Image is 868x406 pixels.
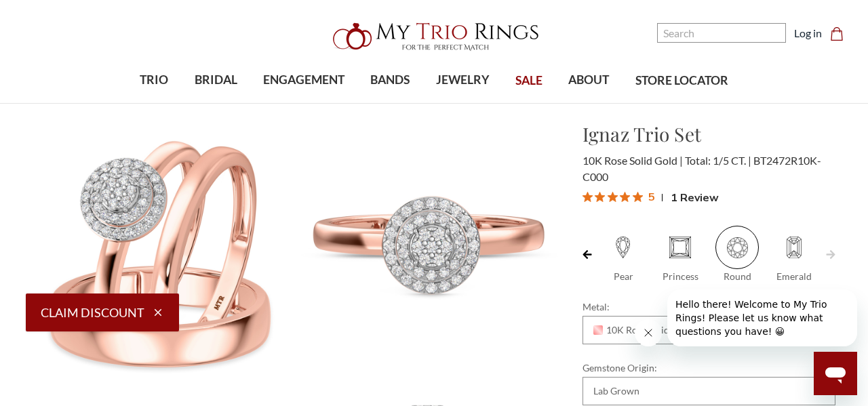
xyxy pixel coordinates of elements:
div: Lab Grown [593,386,639,397]
a: ENGAGEMENT [250,58,357,102]
span: 10K Rose Solid Gold [593,325,692,336]
iframe: Message from company [667,289,857,346]
span: ENGAGEMENT [263,71,344,89]
a: BRIDAL [181,58,250,102]
span: 5 [648,188,655,205]
img: Photo of Ignaz 1/5 ct tw. Lab Grown Diamond Round Cluster Trio Set 10K Rose [BT2472RE-C000] [297,121,559,383]
span: Emerald [776,270,812,282]
span: BANDS [370,71,410,89]
a: BANDS [357,58,422,102]
button: submenu toggle [456,102,469,104]
a: Cart with 0 items [830,25,852,41]
span: STORE LOCATOR [635,72,728,89]
button: Claim Discount [26,293,179,331]
span: 10K Rose Solid Gold [583,154,683,167]
span: Princess [663,270,698,282]
div: Combobox [583,316,835,344]
h1: Ignaz Trio Set [583,120,835,148]
button: submenu toggle [209,102,222,104]
span: Princess [658,226,702,269]
iframe: Close message [635,319,662,346]
a: My Trio Rings [252,15,616,58]
iframe: Button to launch messaging window [814,352,857,395]
button: Rated 5 out of 5 stars from 1 reviews. Jump to reviews. [583,187,719,207]
span: ABOUT [568,71,609,89]
label: Gemstone Origin: [583,361,835,375]
span: 1 Review [671,187,719,207]
label: Metal: [583,300,835,314]
div: Combobox [583,377,835,405]
span: Pear [614,270,633,282]
button: submenu toggle [582,102,595,104]
span: BRIDAL [195,71,237,89]
span: Total: 1/5 CT. [685,154,751,167]
a: ABOUT [555,58,622,102]
a: STORE LOCATOR [623,59,741,103]
a: SALE [502,59,555,103]
span: Round [724,270,751,282]
img: My Trio Rings [325,15,542,58]
button: submenu toggle [147,102,161,104]
a: TRIO [127,58,181,102]
span: Round [715,226,759,269]
span: JEWELRY [436,71,490,89]
span: SALE [515,72,542,89]
svg: cart.cart_preview [830,27,844,41]
a: JEWELRY [423,58,502,102]
input: Search and use arrows or TAB to navigate results [657,23,786,43]
span: Emerald [772,226,816,269]
span: TRIO [140,71,168,89]
button: submenu toggle [297,102,311,104]
img: Photo of Ignaz 1/5 ct tw. Lab Grown Diamond Round Cluster Trio Set 10K Rose [BT2472R-C000] [33,121,296,383]
a: Log in [794,25,822,41]
button: submenu toggle [383,102,397,104]
span: Pear [601,226,645,269]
